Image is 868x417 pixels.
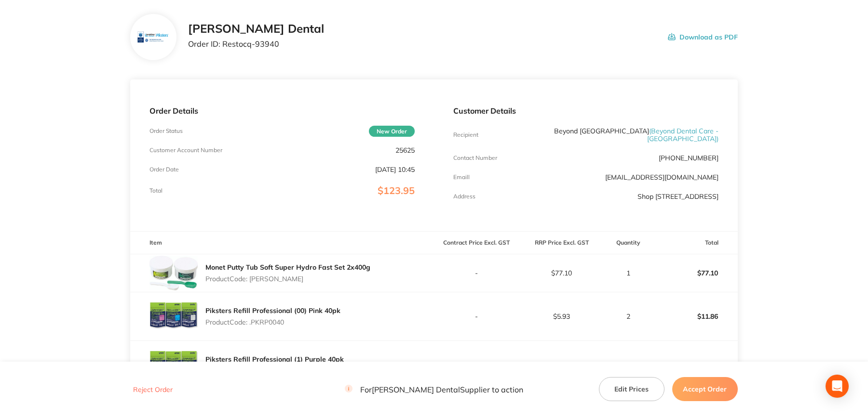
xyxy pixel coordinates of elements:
[434,232,519,254] th: Contract Price Excl. GST
[369,126,415,137] span: New Order
[149,187,163,194] p: Total
[519,232,604,254] th: RRP Price Excl. GST
[672,377,738,401] button: Accept Order
[637,193,719,200] p: Shop [STREET_ADDRESS]
[453,131,478,138] p: Recipient
[149,128,183,134] p: Order Status
[205,275,370,283] p: Product Code: [PERSON_NAME]
[653,305,737,328] p: $11.86
[205,306,340,315] a: Piksters Refill Professional (00) Pink 40pk
[653,353,737,377] p: $11.86
[375,166,415,173] p: [DATE] 10:45
[188,22,324,36] h2: [PERSON_NAME] Dental
[149,147,222,154] p: Customer Account Number
[149,166,179,173] p: Order Date
[599,377,665,401] button: Edit Prices
[826,375,849,398] div: Open Intercom Messenger
[205,318,340,326] p: Product Code: .PKRP0040
[453,155,497,161] p: Contact Number
[205,355,344,364] a: Piksters Refill Professional (1) Purple 40pk
[130,385,176,394] button: Reject Order
[542,127,719,143] p: Beyond [GEOGRAPHIC_DATA]
[653,232,738,254] th: Total
[149,106,415,115] p: Order Details
[605,313,652,320] p: 2
[130,232,434,254] th: Item
[605,269,652,277] p: 1
[395,146,415,154] p: 25625
[378,184,415,196] span: $123.95
[205,263,370,272] a: Monet Putty Tub Soft Super Hydro Fast Set 2x400g
[453,193,475,200] p: Address
[653,261,737,285] p: $77.10
[137,22,169,53] img: bnV5aml6aA
[453,174,470,181] p: Emaill
[668,22,738,52] button: Download as PDF
[188,39,324,48] p: Order ID: Restocq- 93940
[519,269,603,277] p: $77.10
[453,106,719,115] p: Customer Details
[434,313,518,320] p: -
[149,256,198,291] img: cGc2enJzYw
[434,269,518,277] p: -
[345,385,523,394] p: For [PERSON_NAME] Dental Supplier to action
[604,232,653,254] th: Quantity
[659,154,719,162] p: [PHONE_NUMBER]
[647,127,719,143] span: ( Beyond Dental Care - [GEOGRAPHIC_DATA] )
[519,313,603,320] p: $5.93
[149,341,198,389] img: enU1MGdmYw
[149,292,198,340] img: MDM4cm50cg
[605,173,719,182] a: [EMAIL_ADDRESS][DOMAIN_NAME]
